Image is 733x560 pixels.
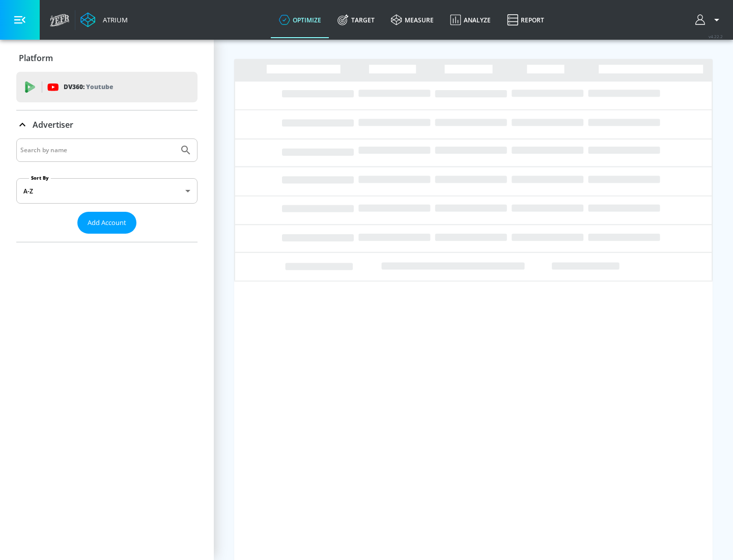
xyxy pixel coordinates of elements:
a: measure [383,2,442,38]
div: DV360: Youtube [16,72,198,102]
p: DV360: [64,81,113,93]
span: Add Account [88,217,126,229]
a: Report [499,2,552,38]
p: Advertiser [33,119,73,130]
div: Advertiser [16,138,198,242]
label: Sort By [29,175,51,181]
div: Atrium [99,15,128,24]
a: Analyze [442,2,499,38]
div: Advertiser [16,110,198,139]
p: Youtube [86,81,113,92]
button: Add Account [77,212,136,234]
a: optimize [271,2,329,38]
nav: list of Advertiser [16,234,198,242]
span: v 4.22.2 [709,34,723,39]
input: Search by name [20,144,175,157]
div: A-Z [16,178,198,204]
a: Target [329,2,383,38]
div: Platform [16,44,198,72]
a: Atrium [80,12,128,27]
p: Platform [19,52,53,64]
